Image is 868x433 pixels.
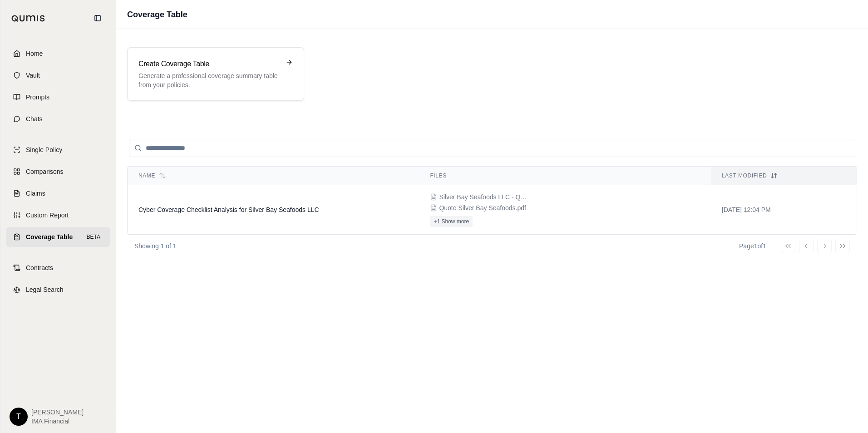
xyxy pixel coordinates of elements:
[6,87,110,107] a: Prompts
[26,189,45,198] span: Claims
[26,93,49,102] span: Prompts
[26,211,69,220] span: Custom Report
[10,408,28,426] div: T
[6,140,110,160] a: Single Policy
[84,232,103,241] span: BETA
[26,167,63,176] span: Comparisons
[6,205,110,225] a: Custom Report
[26,263,53,272] span: Contracts
[439,203,526,212] span: Quote Silver Bay Seafoods.pdf
[6,65,110,85] a: Vault
[26,232,73,241] span: Coverage Table
[11,15,45,22] img: Qumis Logo
[138,172,408,179] div: Name
[26,114,43,123] span: Chats
[419,167,710,185] th: Files
[127,8,187,21] h1: Coverage Table
[90,11,105,25] button: Collapse sidebar
[722,172,846,179] div: Last modified
[6,44,110,64] a: Home
[138,206,319,213] span: Cyber Coverage Checklist Analysis for Silver Bay Seafoods LLC
[6,258,110,278] a: Contracts
[26,49,43,58] span: Home
[6,183,110,203] a: Claims
[134,241,177,251] p: Showing 1 of 1
[6,162,110,182] a: Comparisons
[6,227,110,247] a: Coverage TableBETA
[31,417,84,426] span: IMA Financial
[26,145,62,154] span: Single Policy
[711,185,857,235] td: [DATE] 12:04 PM
[430,216,473,227] button: +1 Show more
[6,280,110,300] a: Legal Search
[6,109,110,129] a: Chats
[26,285,64,294] span: Legal Search
[138,71,280,89] p: Generate a professional coverage summary table from your policies.
[26,71,40,80] span: Vault
[31,408,84,417] span: [PERSON_NAME]
[138,59,280,69] h3: Create Coverage Table
[739,241,766,251] div: Page 1 of 1
[439,192,530,202] span: Silver Bay Seafoods LLC - Quote.pdf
